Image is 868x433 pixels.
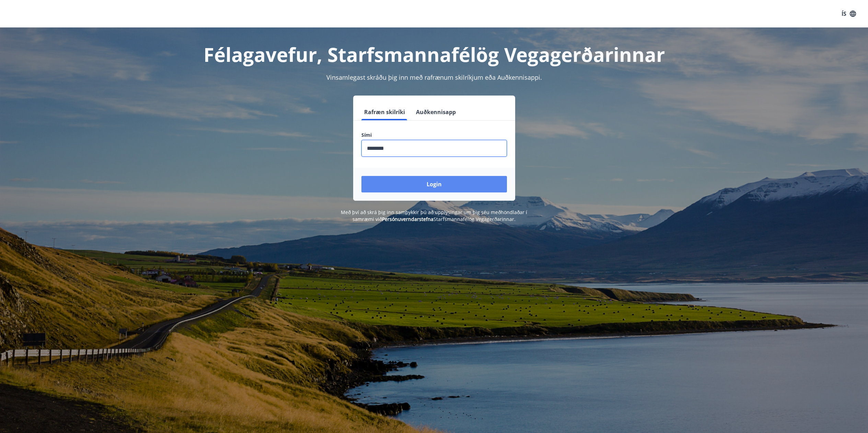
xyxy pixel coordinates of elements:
[838,8,860,20] button: ÍS
[341,209,527,222] span: Með því að skrá þig inn samþykkir þú að upplýsingar um þig séu meðhöndlaðar í samræmi við Starfsm...
[413,104,459,120] button: Auðkennisapp
[195,41,673,67] h1: Félagavefur, Starfsmannafélög Vegagerðarinnar
[326,73,542,81] span: Vinsamlegast skráðu þig inn með rafrænum skilríkjum eða Auðkennisappi.
[382,216,433,222] a: Persónuverndarstefna
[361,104,408,120] button: Rafræn skilríki
[361,132,507,138] label: Sími
[361,176,507,192] button: Login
